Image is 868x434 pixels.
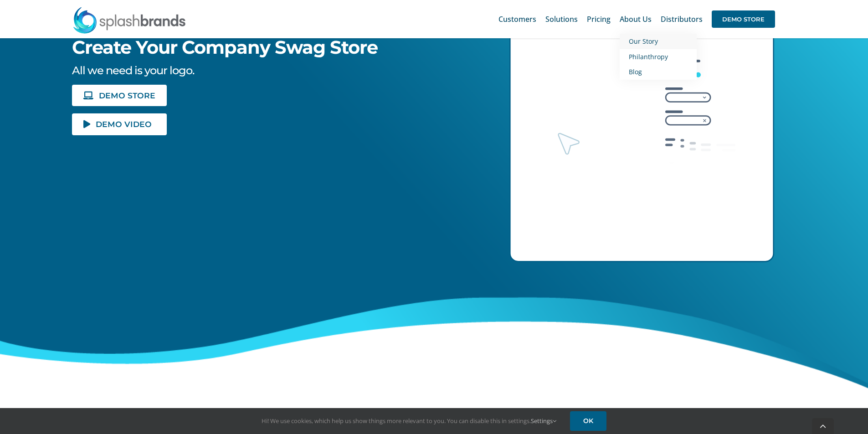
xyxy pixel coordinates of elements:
a: Settings [531,417,556,425]
span: About Us [620,15,652,23]
span: Create Your Company Swag Store [72,36,378,58]
a: OK [570,411,606,431]
span: Our Story [629,37,658,46]
a: Our Story [620,34,697,49]
a: Pricing [587,5,611,34]
a: Philanthropy [620,49,697,65]
img: SplashBrands.com Logo [72,6,186,34]
a: Distributors [661,5,703,34]
span: Customers [498,15,536,23]
span: DEMO VIDEO [96,120,152,128]
nav: Main Menu Sticky [498,5,775,34]
a: Customers [498,5,536,34]
a: DEMO STORE [712,5,775,34]
span: All we need is your logo. [72,64,194,77]
span: Pricing [587,15,611,23]
a: Blog [620,64,697,80]
span: DEMO STORE [712,10,775,28]
span: Solutions [545,15,578,23]
span: Distributors [661,15,703,23]
span: Blog [629,67,642,76]
span: Philanthropy [629,52,668,61]
a: DEMO STORE [72,85,167,106]
span: DEMO STORE [99,92,155,99]
span: Hi! We use cookies, which help us show things more relevant to you. You can disable this in setti... [262,417,556,425]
